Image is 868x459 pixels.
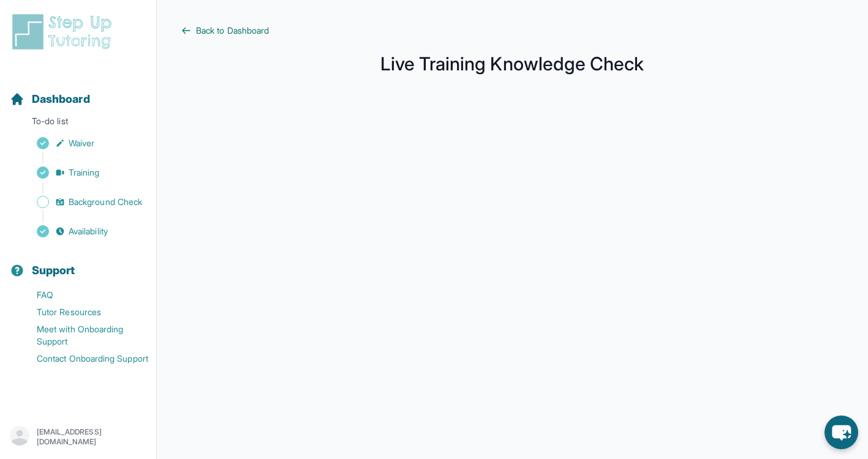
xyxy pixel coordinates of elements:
button: Support [5,242,151,284]
a: Tutor Resources [10,304,156,321]
a: Waiver [10,135,156,152]
span: Background Check [69,196,142,208]
a: Contact Onboarding Support [10,350,156,367]
p: [EMAIL_ADDRESS][DOMAIN_NAME] [37,427,146,447]
a: Training [10,164,156,181]
a: Dashboard [10,91,90,108]
span: Dashboard [32,91,90,108]
a: Availability [10,223,156,240]
span: Back to Dashboard [196,24,269,37]
a: Meet with Onboarding Support [10,321,156,350]
button: [EMAIL_ADDRESS][DOMAIN_NAME] [10,426,146,448]
h1: Live Training Knowledge Check [181,56,843,71]
p: To-do list [5,115,151,132]
img: logo [10,12,119,51]
a: Background Check [10,193,156,211]
button: Dashboard [5,71,151,113]
span: Support [32,262,75,279]
a: Back to Dashboard [181,24,843,37]
span: Training [69,166,100,179]
button: chat-button [825,416,858,449]
a: FAQ [10,286,156,304]
span: Availability [69,225,108,237]
span: Waiver [69,137,94,149]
